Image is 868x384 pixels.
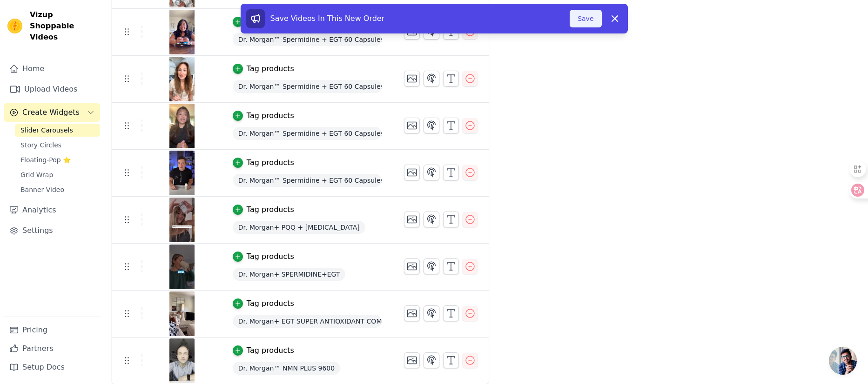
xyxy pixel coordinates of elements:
a: Grid Wrap [15,168,100,181]
a: Pricing [4,321,100,339]
a: Analytics [4,201,100,219]
span: Grid Wrap [20,170,53,179]
div: Tag products [247,251,294,262]
button: Tag products [233,298,294,309]
img: vizup-images-ecbd.png [169,245,195,289]
img: vizup-images-9ace.png [169,291,195,336]
a: Slider Carousels [15,124,100,137]
a: Upload Videos [4,80,100,99]
button: Change Thumbnail [404,212,420,227]
span: Save Videos In This New Order [270,14,385,23]
button: Change Thumbnail [404,71,420,86]
img: vizup-images-2186.png [169,151,195,195]
span: Dr. Morgan™ Spermidine + EGT 60 Capsules [233,174,382,187]
span: Dr. Morgan™ NMN PLUS 9600 [233,362,340,375]
a: Floating-Pop ⭐ [15,153,100,166]
span: Banner Video [20,185,64,194]
span: Dr. Morgan+ SPERMIDINE+EGT [233,268,346,281]
div: Tag products [247,63,294,74]
button: Change Thumbnail [404,165,420,180]
button: Create Widgets [4,103,100,122]
a: Settings [4,221,100,240]
div: Tag products [247,157,294,168]
span: Floating-Pop ⭐ [20,155,71,165]
button: Save [570,10,601,27]
button: Tag products [233,251,294,262]
span: Dr. Morgan™ Spermidine + EGT 60 Capsules [233,127,382,140]
button: Tag products [233,110,294,121]
div: 开放式聊天 [829,347,857,375]
a: Setup Docs [4,358,100,377]
a: Home [4,60,100,78]
button: Change Thumbnail [404,352,420,368]
span: Dr. Morgan™ Spermidine + EGT 60 Capsules [233,33,382,46]
div: Tag products [247,110,294,121]
img: vizup-images-5905.png [169,198,195,242]
button: Change Thumbnail [404,258,420,274]
div: Tag products [247,345,294,356]
button: Change Thumbnail [404,118,420,133]
span: Dr. Morgan+ EGT SUPER ANTIOXIDANT COMPLEX 60 Vegetarian Capsules [233,315,382,328]
button: Tag products [233,63,294,74]
div: Tag products [247,298,294,309]
a: Partners [4,339,100,358]
span: Story Circles [20,140,61,150]
button: Tag products [233,345,294,356]
button: Change Thumbnail [404,305,420,321]
a: Banner Video [15,183,100,196]
div: Tag products [247,204,294,215]
img: tn-c7342f8e0ada4ef5a74fb23df7d9fa58.png [169,338,195,383]
img: vizup-images-ab49.png [169,57,195,101]
button: Tag products [233,204,294,215]
span: Dr. Morgan+ PQQ + [MEDICAL_DATA] [233,221,365,234]
span: Create Widgets [22,107,80,118]
a: Story Circles [15,139,100,152]
span: Slider Carousels [20,126,73,135]
span: Dr. Morgan™ Spermidine + EGT 60 Capsules [233,80,382,93]
button: Tag products [233,157,294,168]
img: vizup-images-6ccd.png [169,104,195,148]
